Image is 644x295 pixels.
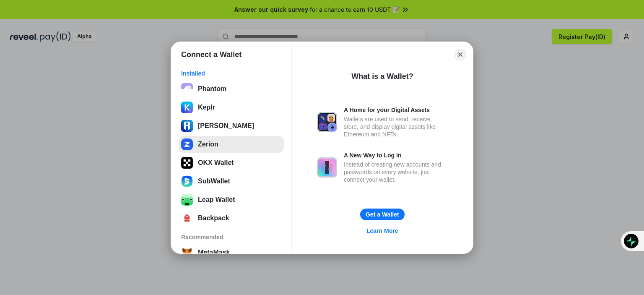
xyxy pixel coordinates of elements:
[181,194,193,206] img: z+3L+1FxxXUeUMECPaK8gprIwhdlxV+hQdAXuUyJwW6xfJRlUUBFGbLJkqNlJgXjn6ghaAaYmDimBFRMSIqKAGPGvqu25lMm1...
[179,117,284,134] button: [PERSON_NAME]
[179,210,284,227] button: Backpack
[344,106,448,114] div: A Home for your Digital Assets
[181,212,193,224] img: 4BxBxKvl5W07cAAAAASUVORK5CYII=
[454,49,466,60] button: Close
[179,244,284,261] button: MetaMask
[181,233,281,241] div: Recommended
[361,225,403,236] a: Learn More
[179,154,284,171] button: OKX Wallet
[366,211,399,218] div: Get a Wallet
[198,196,235,204] div: Leap Wallet
[198,159,234,167] div: OKX Wallet
[181,138,193,150] img: svg+xml,%3Csvg%20xmlns%3D%22http%3A%2F%2Fwww.w3.org%2F2000%2Fsvg%22%20width%3D%22512%22%20height%...
[198,122,254,130] div: [PERSON_NAME]
[198,214,229,222] div: Backpack
[179,99,284,116] button: Keplr
[198,249,230,256] div: MetaMask
[360,209,405,220] button: Get a Wallet
[198,85,226,93] div: Phantom
[317,157,337,178] img: svg+xml,%3Csvg%20xmlns%3D%22http%3A%2F%2Fwww.w3.org%2F2000%2Fsvg%22%20fill%3D%22none%22%20viewBox...
[179,81,284,97] button: Phantom
[344,161,448,183] div: Instead of creating new accounts and passwords on every website, just connect your wallet.
[179,136,284,153] button: Zerion
[181,83,193,95] img: epq2vO3P5aLWl15yRS7Q49p1fHTx2Sgh99jU3kfXv7cnPATIVQHAx5oQs66JWv3SWEjHOsb3kKgmE5WNBxBId7C8gm8wEgOvz...
[181,70,281,77] div: Installed
[344,115,448,138] div: Wallets are used to send, receive, store, and display digital assets like Ethereum and NFTs.
[181,102,193,113] img: ByMCUfJCc2WaAAAAAElFTkSuQmCC
[181,157,193,169] img: 5VZ71FV6L7PA3gg3tXrdQ+DgLhC+75Wq3no69P3MC0NFQpx2lL04Ql9gHK1bRDjsSBIvScBnDTk1WrlGIZBorIDEYJj+rhdgn...
[198,104,215,111] div: Keplr
[181,120,193,132] img: svg%3E%0A
[181,175,193,187] img: svg+xml;base64,PHN2ZyB3aWR0aD0iMTYwIiBoZWlnaHQ9IjE2MCIgZmlsbD0ibm9uZSIgeG1sbnM9Imh0dHA6Ly93d3cudz...
[179,173,284,190] button: SubWallet
[181,247,193,258] img: svg+xml,%3Csvg%20width%3D%2228%22%20height%3D%2228%22%20viewBox%3D%220%200%2028%2028%22%20fill%3D...
[317,112,337,132] img: svg+xml,%3Csvg%20xmlns%3D%22http%3A%2F%2Fwww.w3.org%2F2000%2Fsvg%22%20fill%3D%22none%22%20viewBox...
[351,71,413,81] div: What is a Wallet?
[198,178,230,185] div: SubWallet
[179,191,284,208] button: Leap Wallet
[366,227,398,235] div: Learn More
[198,141,218,148] div: Zerion
[181,50,241,60] h1: Connect a Wallet
[344,151,448,159] div: A New Way to Log In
